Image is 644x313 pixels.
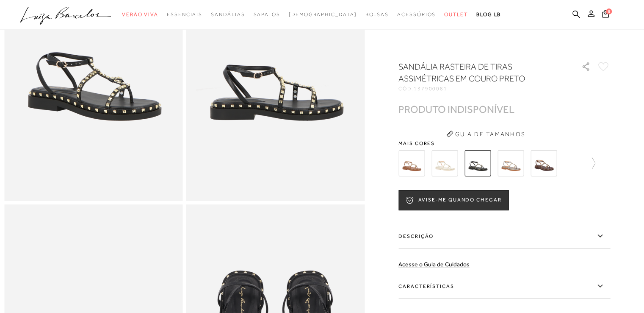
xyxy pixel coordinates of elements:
[365,11,389,17] span: Bolsas
[431,150,458,176] img: SANDÁLIA RASTEIRA DE TIRAS ASSIMÉTRICAS EM COURO OFF WHITE
[464,150,491,176] img: SANDÁLIA RASTEIRA DE TIRAS ASSIMÉTRICAS EM COURO PRETO
[398,190,509,210] button: AVISE-ME QUANDO CHEGAR
[122,11,158,17] span: Verão Viva
[600,9,611,21] button: 8
[498,150,524,176] img: SANDÁLIA RASTEIRA DE TIRAS ASSIMÉTRICAS METALIZADO CHUMBO
[398,274,610,299] label: Características
[365,7,389,22] a: categoryNavScreenReaderText
[444,7,468,22] a: categoryNavScreenReaderText
[211,7,245,22] a: categoryNavScreenReaderText
[414,86,448,92] span: 137900081
[398,224,610,249] label: Descrição
[289,11,357,17] span: [DEMOGRAPHIC_DATA]
[397,7,436,22] a: categoryNavScreenReaderText
[398,86,568,91] div: CÓD:
[443,127,528,141] button: Guia de Tamanhos
[476,7,501,22] a: BLOG LB
[531,150,557,176] img: SANDÁLIA RASTEIRA EM COURO CAFÉ COM TACHAS
[397,11,436,17] span: Acessórios
[398,61,557,84] h1: SANDÁLIA RASTEIRA DE TIRAS ASSIMÉTRICAS EM COURO PRETO
[606,8,612,14] span: 8
[253,7,280,22] a: categoryNavScreenReaderText
[167,11,202,17] span: Essenciais
[167,7,202,22] a: categoryNavScreenReaderText
[398,261,470,268] a: Acesse o Guia de Cuidados
[398,150,425,176] img: SANDÁLIA RASTEIRA DE TIRAS ASSIMÉTRICAS EM COURO CARAMELO
[398,141,610,146] span: Mais cores
[444,11,468,17] span: Outlet
[289,7,357,22] a: noSubCategoriesText
[211,11,245,17] span: Sandálias
[398,105,514,114] div: PRODUTO INDISPONÍVEL
[122,7,158,22] a: categoryNavScreenReaderText
[476,11,501,17] span: BLOG LB
[253,11,280,17] span: Sapatos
